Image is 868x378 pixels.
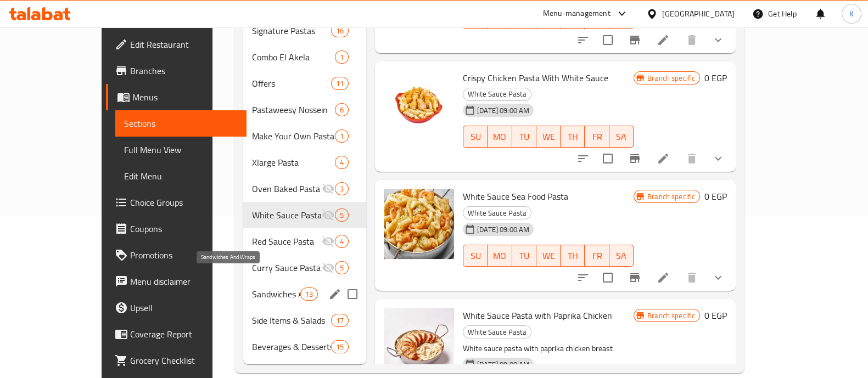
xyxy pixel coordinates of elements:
[473,105,534,116] span: [DATE] 09:00 AM
[512,126,536,148] button: TU
[335,103,349,116] div: items
[130,38,238,51] span: Edit Restaurant
[704,308,727,323] h6: 0 EGP
[130,249,238,262] span: Promotions
[488,245,512,267] button: MO
[243,228,366,255] div: Red Sauce Pasta4
[657,152,670,165] a: Edit menu item
[252,129,335,143] span: Make Your Own Pasta
[463,307,612,324] span: White Sauce Pasta with Paprika Chicken
[473,224,534,235] span: [DATE] 09:00 AM
[536,126,561,148] button: WE
[243,255,366,281] div: Curry Sauce Pasta5
[712,33,725,47] svg: Show Choices
[327,286,343,302] button: edit
[301,289,317,300] span: 13
[335,131,348,142] span: 1
[541,248,556,264] span: WE
[243,334,366,360] div: Beverages & Desserts15
[130,64,238,77] span: Branches
[561,126,585,148] button: TH
[252,340,331,353] span: Beverages & Desserts
[252,103,335,116] span: Pastaweesy Nossein
[243,281,366,307] div: Sandwiches And Wraps13edit
[517,248,532,264] span: TU
[335,235,349,248] div: items
[130,354,238,367] span: Grocery Checklist
[492,129,507,145] span: MO
[335,261,349,274] div: items
[130,275,238,288] span: Menu disclaimer
[124,170,238,183] span: Edit Menu
[252,24,331,37] div: Signature Pastas
[130,196,238,209] span: Choice Groups
[252,287,300,301] span: Sandwiches And Wraps
[621,27,648,53] button: Branch-specific-item
[252,77,331,90] div: Offers
[335,50,349,64] div: items
[335,263,348,273] span: 5
[712,271,725,284] svg: Show Choices
[517,129,532,145] span: TU
[565,129,580,145] span: TH
[106,268,247,295] a: Menu disclaimer
[596,29,619,52] span: Select to update
[332,315,348,326] span: 17
[106,295,247,321] a: Upsell
[335,210,348,221] span: 5
[463,206,531,219] div: White Sauce Pasta
[643,311,699,321] span: Branch specific
[243,307,366,334] div: Side Items & Salads17
[106,216,247,242] a: Coupons
[106,189,247,216] a: Choice Groups
[322,182,335,195] svg: Inactive section
[252,182,322,195] div: Oven Baked Pasta
[243,13,366,364] nav: Menu sections
[589,248,604,264] span: FR
[849,8,854,20] span: K
[335,236,348,247] span: 4
[252,156,335,169] div: Xlarge Pasta
[463,325,531,338] div: White Sauce Pasta
[243,44,366,70] div: Combo El Akela1
[643,191,699,202] span: Branch specific
[596,266,619,289] span: Select to update
[679,145,705,172] button: delete
[463,207,531,219] span: White Sauce Pasta
[621,145,648,172] button: Branch-specific-item
[512,245,536,267] button: TU
[384,308,454,378] img: White Sauce Pasta with Paprika Chicken
[106,31,247,58] a: Edit Restaurant
[712,152,725,165] svg: Show Choices
[335,52,348,63] span: 1
[331,314,349,327] div: items
[335,208,349,222] div: items
[106,84,247,110] a: Menus
[243,202,366,228] div: White Sauce Pasta5
[463,126,488,148] button: SU
[463,70,608,86] span: Crispy Chicken Pasta With White Sauce
[243,149,366,176] div: Xlarge Pasta4
[252,261,322,274] span: Curry Sauce Pasta
[468,248,483,264] span: SU
[130,222,238,235] span: Coupons
[252,314,331,327] span: Side Items & Salads
[252,50,335,64] span: Combo El Akela
[657,33,670,47] a: Edit menu item
[115,163,247,189] a: Edit Menu
[463,188,568,205] span: White Sauce Sea Food Pasta
[536,245,561,267] button: WE
[570,145,596,172] button: sort-choices
[614,248,629,264] span: SA
[124,117,238,130] span: Sections
[570,27,596,53] button: sort-choices
[384,70,454,140] img: Crispy Chicken Pasta With White Sauce
[130,328,238,341] span: Coverage Report
[322,208,335,222] svg: Inactive section
[585,245,609,267] button: FR
[335,105,348,115] span: 6
[335,182,349,195] div: items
